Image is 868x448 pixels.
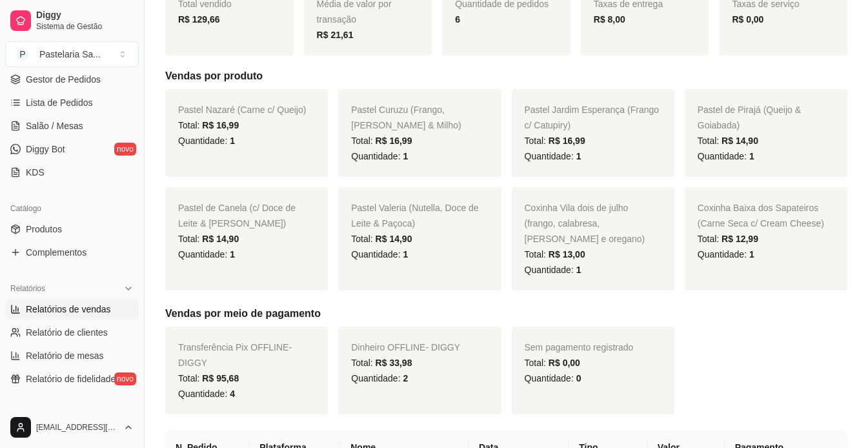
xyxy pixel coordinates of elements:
span: Quantidade: [525,151,581,161]
span: R$ 13,00 [549,249,585,260]
span: Coxinha Baixa dos Sapateiros (Carne Seca c/ Cream Cheese) [698,203,824,229]
button: Select a team [5,41,139,67]
a: Diggy Botnovo [5,139,139,159]
div: Gerenciar [5,405,139,425]
span: R$ 16,99 [376,136,412,146]
span: Total: [178,234,239,244]
span: Total: [178,120,239,130]
a: Gestor de Pedidos [5,69,139,90]
span: R$ 95,68 [202,373,239,383]
span: R$ 16,99 [549,136,585,146]
span: R$ 12,99 [722,234,758,244]
span: Relatórios [10,283,45,294]
strong: R$ 0,00 [732,14,763,25]
a: Relatório de clientes [5,322,139,343]
span: Quantidade: [525,265,581,275]
span: Lista de Pedidos [26,96,93,109]
span: Quantidade: [698,151,754,161]
span: Transferência Pix OFFLINE - DIGGY [178,342,292,368]
span: R$ 14,90 [376,234,412,244]
span: 1 [749,249,754,260]
span: 1 [403,249,408,260]
span: R$ 16,99 [202,120,239,130]
span: Quantidade: [178,249,235,260]
span: Quantidade: [178,136,235,146]
span: Salão / Mesas [26,119,83,132]
a: Lista de Pedidos [5,92,139,113]
div: Pastelaria Sa ... [39,48,101,61]
a: KDS [5,162,139,183]
span: 4 [230,389,235,399]
span: Gestor de Pedidos [26,73,101,86]
span: Relatório de fidelidade [26,372,116,385]
span: Pastel Valeria (Nutella, Doce de Leite & Paçoca) [351,203,478,229]
span: R$ 33,98 [376,358,412,368]
span: Quantidade: [351,151,408,161]
button: [EMAIL_ADDRESS][DOMAIN_NAME] [5,412,139,443]
span: Produtos [26,223,62,236]
span: Relatórios de vendas [26,303,111,316]
span: Relatório de clientes [26,326,108,339]
span: Total: [351,234,412,244]
span: P [16,48,29,61]
span: Quantidade: [178,389,235,399]
a: Complementos [5,242,139,263]
span: Total: [178,373,239,383]
span: Pastel Jardim Esperança (Frango c/ Catupiry) [525,105,660,130]
span: Diggy [36,10,134,21]
a: Relatório de mesas [5,345,139,366]
span: Coxinha Vila dois de julho (frango, calabresa, [PERSON_NAME] e oregano) [525,203,645,244]
span: R$ 14,90 [202,234,239,244]
span: Total: [525,358,580,368]
a: Relatórios de vendas [5,299,139,320]
span: R$ 14,90 [722,136,758,146]
div: Catálogo [5,198,139,219]
span: Sem pagamento registrado [525,342,634,352]
span: Sistema de Gestão [36,21,134,32]
span: Quantidade: [351,373,408,383]
strong: R$ 129,66 [178,14,220,25]
span: 1 [749,151,754,161]
span: Total: [351,358,412,368]
strong: R$ 8,00 [594,14,625,25]
span: Quantidade: [351,249,408,260]
span: R$ 0,00 [549,358,580,368]
span: Quantidade: [525,373,581,383]
span: Total: [525,136,585,146]
span: Total: [698,234,758,244]
h5: Vendas por meio de pagamento [165,306,847,321]
span: 1 [403,151,408,161]
span: 1 [230,249,235,260]
span: Total: [525,249,585,260]
a: Relatório de fidelidadenovo [5,369,139,389]
span: Diggy Bot [26,143,65,156]
strong: R$ 21,61 [317,30,354,40]
span: Total: [351,136,412,146]
span: Total: [698,136,758,146]
span: 1 [576,265,581,275]
span: 0 [576,373,581,383]
span: Pastel Curuzu (Frango, [PERSON_NAME] & Milho) [351,105,461,130]
span: Complementos [26,246,86,259]
span: Quantidade: [698,249,754,260]
a: Produtos [5,219,139,239]
span: [EMAIL_ADDRESS][DOMAIN_NAME] [36,422,118,433]
a: Salão / Mesas [5,116,139,136]
span: 2 [403,373,408,383]
span: 1 [230,136,235,146]
span: Relatório de mesas [26,349,104,362]
span: 1 [576,151,581,161]
h5: Vendas por produto [165,68,847,84]
strong: 6 [455,14,460,25]
span: Pastel de Canela (c/ Doce de Leite & [PERSON_NAME]) [178,203,296,229]
a: DiggySistema de Gestão [5,5,139,36]
span: KDS [26,166,45,179]
span: Pastel Nazaré (Carne c/ Queijo) [178,105,306,115]
span: Dinheiro OFFLINE - DIGGY [351,342,460,352]
span: Pastel de Pirajá (Queijo & Goiabada) [698,105,801,130]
